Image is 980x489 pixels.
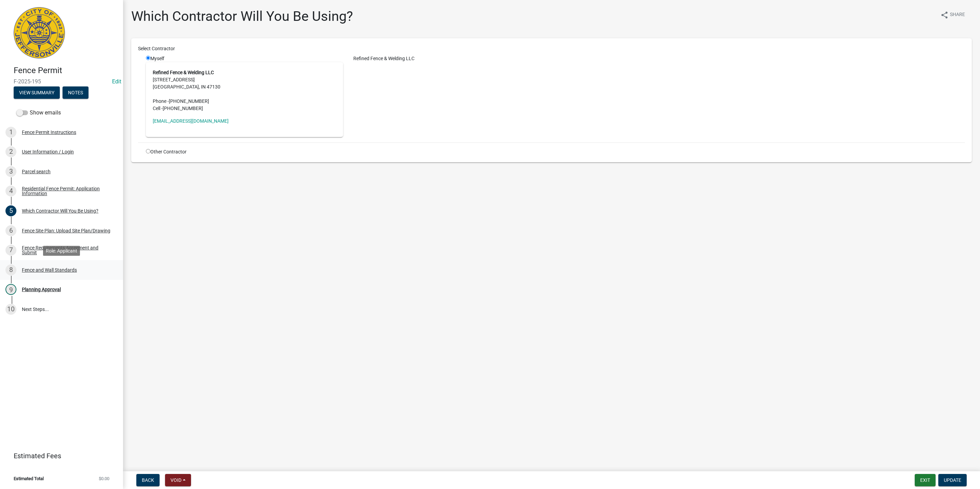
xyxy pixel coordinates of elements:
[5,449,112,463] a: Estimated Fees
[22,149,74,154] div: User Information / Login
[112,78,121,85] wm-modal-confirm: Edit Application Number
[22,169,51,174] div: Parcel search
[141,148,348,155] div: Other Contractor
[153,118,229,124] a: [EMAIL_ADDRESS][DOMAIN_NAME]
[153,69,336,112] address: [STREET_ADDRESS] [GEOGRAPHIC_DATA], IN 47130
[938,474,967,486] button: Update
[22,228,110,233] div: Fence Site Plan: Upload Site Plan/Drawing
[5,127,16,138] div: 1
[63,90,89,96] wm-modal-confirm: Notes
[99,476,109,481] span: $0.00
[153,98,169,104] abbr: Phone -
[171,477,181,483] span: Void
[131,8,353,25] h1: Which Contractor Will You Be Using?
[5,146,16,157] div: 2
[22,287,61,292] div: Planning Approval
[14,78,109,85] span: F-2025-195
[133,45,970,52] div: Select Contractor
[112,78,121,85] a: Edit
[22,186,112,196] div: Residential Fence Permit: Application Information
[940,11,949,19] i: share
[153,106,163,111] abbr: Cell -
[14,476,44,481] span: Estimated Total
[169,98,209,104] span: [PHONE_NUMBER]
[5,225,16,236] div: 6
[14,90,60,96] wm-modal-confirm: Summary
[22,130,76,135] div: Fence Permit Instructions
[153,70,214,75] strong: Refined Fence & Welding LLC
[22,208,98,213] div: Which Contractor Will You Be Using?
[22,245,112,255] div: Fence Requirements Agreement and Submit
[5,205,16,216] div: 5
[142,477,154,483] span: Back
[950,11,965,19] span: Share
[22,268,77,272] div: Fence and Wall Standards
[5,284,16,295] div: 9
[16,109,61,117] label: Show emails
[935,8,970,22] button: shareShare
[14,7,65,58] img: City of Jeffersonville, Indiana
[165,474,191,486] button: Void
[5,264,16,275] div: 8
[915,474,936,486] button: Exit
[5,245,16,256] div: 7
[5,186,16,196] div: 4
[5,166,16,177] div: 3
[5,304,16,315] div: 10
[944,477,961,483] span: Update
[14,66,118,76] h4: Fence Permit
[136,474,160,486] button: Back
[348,55,970,62] div: Refined Fence & Welding LLC
[43,246,80,256] div: Role: Applicant
[163,106,203,111] span: [PHONE_NUMBER]
[63,86,89,99] button: Notes
[146,55,343,137] div: Myself
[14,86,60,99] button: View Summary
